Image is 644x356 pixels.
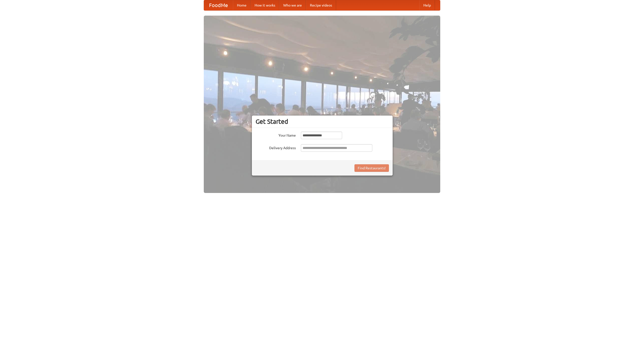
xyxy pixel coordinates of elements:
a: Who we are [279,0,306,10]
h3: Get Started [256,118,389,125]
a: Recipe videos [306,0,336,10]
button: Find Restaurants! [354,164,389,172]
label: Delivery Address [256,144,296,150]
label: Your Name [256,132,296,138]
a: Home [233,0,251,10]
a: Help [419,0,435,10]
a: How it works [251,0,279,10]
a: FoodMe [204,0,233,10]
